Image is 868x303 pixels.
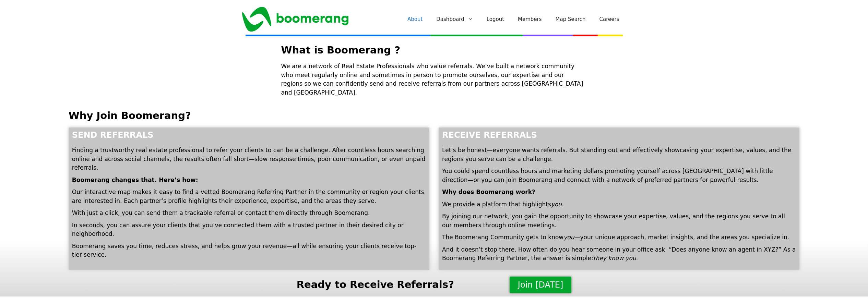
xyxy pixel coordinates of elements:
a: About [401,9,429,29]
p: Our interactive map makes it easy to find a vetted Boomerang Referring Partner in the community o... [72,188,426,205]
a: Join [DATE] [510,277,571,293]
p: Boomerang saves you time, reduces stress, and helps grow your revenue—all while ensuring your cli... [72,242,426,259]
a: Dashboard [429,9,479,29]
p: We provide a platform that highlights . [442,200,796,209]
h3: Ready to Receive Referrals? [297,280,454,290]
strong: Why does Boomerang work? [442,189,535,195]
p: With just a click, you can send them a trackable referral or contact them directly through Boomer... [72,209,426,218]
p: We are a network of Real Estate Professionals who value referrals. We’ve built a network communit... [281,62,587,97]
strong: Boomerang changes that. Here’s how: [72,177,198,183]
em: they know you [593,255,636,262]
p: And it doesn’t stop there. How often do you hear someone in your office ask, “Does anyone know an... [442,245,796,263]
a: Map Search [549,9,593,29]
em: you [563,234,574,241]
p: Let’s be honest—everyone wants referrals. But standing out and effectively showcasing your expert... [442,146,796,163]
a: Members [511,9,549,29]
img: Boomerang Realty Network [242,7,348,32]
h4: Send Referrals [72,131,426,139]
p: Finding a trustworthy real estate professional to refer your clients to can be a challenge. After... [72,146,426,172]
p: In seconds, you can assure your clients that you’ve connected them with a trusted partner in thei... [72,221,426,239]
em: you [551,201,562,208]
p: The Boomerang Community gets to know —your unique approach, market insights, and the areas you sp... [442,233,796,242]
a: Logout [480,9,511,29]
p: By joining our network, you gain the opportunity to showcase your expertise, values, and the regi... [442,212,796,230]
p: You could spend countless hours and marketing dollars promoting yourself across [GEOGRAPHIC_DATA]... [442,167,796,184]
a: Careers [593,9,626,29]
span: Join [DATE] [518,281,563,289]
h4: Receive Referrals [442,131,796,139]
h3: Why Join Boomerang? [69,111,799,121]
nav: Primary [401,9,626,29]
h3: What is Boomerang ? [281,45,587,55]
